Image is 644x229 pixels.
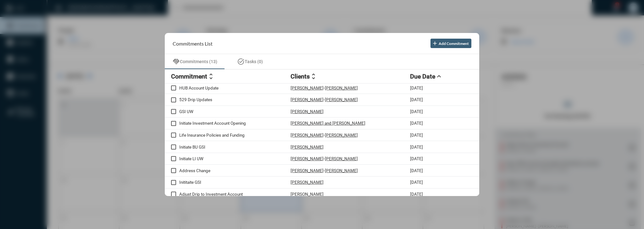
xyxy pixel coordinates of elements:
span: Tasks (0) [245,59,263,64]
button: Add Commitment [430,39,471,48]
p: - [324,168,325,173]
p: GSI UW [179,109,291,114]
p: [PERSON_NAME] [325,97,358,102]
p: [PERSON_NAME] [291,180,324,185]
span: Commitments (13) [180,59,217,64]
p: [PERSON_NAME] [291,168,324,173]
p: [DATE] [410,133,423,138]
p: [DATE] [410,121,423,126]
p: - [324,97,325,102]
h2: Commitments List [173,41,213,46]
p: [PERSON_NAME] [291,156,324,161]
p: [DATE] [410,85,423,90]
p: [DATE] [410,144,423,150]
mat-icon: unfold_more [207,73,215,80]
mat-icon: handshake [172,58,180,65]
p: Initiate Investment Account Opening [179,121,291,126]
p: [PERSON_NAME] [325,133,358,138]
p: - [324,133,325,138]
p: [DATE] [410,180,423,185]
p: [DATE] [410,97,423,102]
p: [PERSON_NAME] [325,168,358,173]
p: HUB Account Update [179,85,291,90]
p: [DATE] [410,192,423,197]
h2: Due Date [410,73,435,80]
p: [DATE] [410,156,423,161]
p: [PERSON_NAME] [291,144,324,150]
p: [PERSON_NAME] [291,133,324,138]
p: 529 Drip Updates [179,97,291,102]
p: Inititaite GSI [179,180,291,185]
p: [PERSON_NAME] and [PERSON_NAME] [291,121,365,126]
p: [PERSON_NAME] [291,97,324,102]
mat-icon: add [432,40,438,46]
mat-icon: unfold_more [310,73,317,80]
p: [PERSON_NAME] [325,85,358,90]
h2: Clients [291,73,310,80]
p: [PERSON_NAME] [291,85,324,90]
p: Initiate LI UW [179,156,291,161]
mat-icon: task_alt [237,58,245,65]
p: Address Change [179,168,291,173]
p: [DATE] [410,109,423,114]
p: Life Insurance Policies and Funding [179,133,291,138]
p: Initiate BU GSI [179,144,291,150]
p: - [324,156,325,161]
p: - [324,85,325,90]
p: Adjust Drip to Investment Account [179,192,291,197]
mat-icon: expand_less [435,73,443,80]
p: [PERSON_NAME] [291,192,324,197]
p: [PERSON_NAME] [291,109,324,114]
p: [DATE] [410,168,423,173]
h2: Commitment [171,73,207,80]
p: [PERSON_NAME] [325,156,358,161]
